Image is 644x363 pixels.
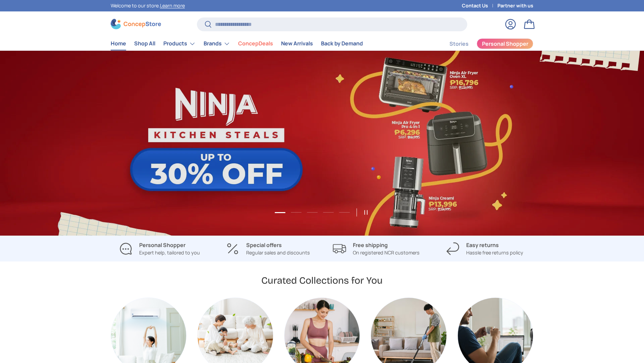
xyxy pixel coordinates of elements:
span: Personal Shopper [482,41,528,46]
a: Contact Us [462,2,497,9]
p: On registered NCR customers [353,249,420,256]
a: Products [163,37,196,50]
a: Personal Shopper [477,38,533,49]
p: Expert help, tailored to you [139,249,200,256]
a: Free shipping On registered NCR customers [327,241,425,256]
nav: Secondary [433,37,533,50]
nav: Primary [111,37,363,50]
p: Regular sales and discounts [246,249,310,256]
a: New Arrivals [281,37,313,50]
summary: Products [159,37,200,50]
strong: Easy returns [466,241,499,249]
a: Special offers Regular sales and discounts [219,241,317,256]
a: Learn more [160,2,185,9]
p: Welcome to our store. [111,2,185,9]
a: ConcepDeals [238,37,273,50]
a: Shop All [134,37,155,50]
a: Back by Demand [321,37,363,50]
a: Stories [449,37,469,50]
p: Hassle free returns policy [466,249,523,256]
strong: Personal Shopper [139,241,185,249]
strong: Free shipping [353,241,388,249]
a: Partner with us [497,2,533,9]
a: Brands [204,37,230,50]
a: Home [111,37,126,50]
summary: Brands [200,37,234,50]
a: Personal Shopper Expert help, tailored to you [111,241,208,256]
img: ConcepStore [111,19,161,29]
strong: Special offers [246,241,282,249]
a: Easy returns Hassle free returns policy [436,241,533,256]
h2: Curated Collections for You [261,274,383,287]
